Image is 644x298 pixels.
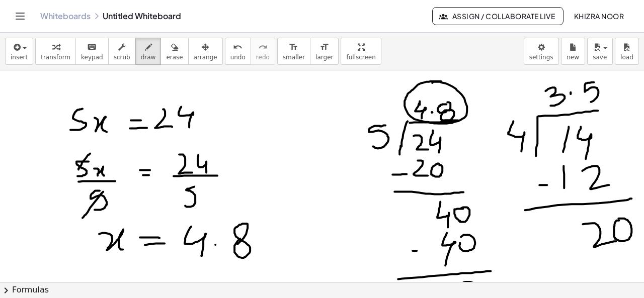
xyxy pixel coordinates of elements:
button: save [587,38,613,65]
span: save [593,54,607,61]
button: draw [135,38,162,65]
span: erase [166,54,183,61]
span: arrange [194,54,217,61]
button: Toggle navigation [12,8,28,24]
button: fullscreen [341,38,381,65]
span: scrub [114,54,130,61]
button: insert [5,38,33,65]
span: undo [230,54,246,61]
button: format_sizesmaller [277,38,310,65]
span: redo [256,54,270,61]
button: Assign / Collaborate Live [432,7,563,25]
button: format_sizelarger [310,38,339,65]
i: redo [258,41,268,53]
span: insert [11,54,28,61]
i: keyboard [87,41,97,53]
button: undoundo [225,38,251,65]
span: Khizra Noor [574,12,624,21]
button: settings [524,38,559,65]
button: load [615,38,639,65]
span: larger [315,54,333,61]
button: scrub [108,38,136,65]
span: draw [141,54,156,61]
i: format_size [289,41,298,53]
button: keyboardkeypad [75,38,109,65]
button: redoredo [251,38,275,65]
button: Khizra Noor [566,7,632,25]
span: fullscreen [346,54,375,61]
a: Whiteboards [40,11,91,21]
button: erase [160,38,188,65]
span: smaller [283,54,305,61]
span: transform [41,54,70,61]
i: format_size [319,41,329,53]
button: transform [35,38,76,65]
span: new [567,54,579,61]
span: settings [529,54,553,61]
button: arrange [188,38,223,65]
span: keypad [81,54,103,61]
span: load [620,54,633,61]
i: undo [233,41,243,53]
span: Assign / Collaborate Live [441,12,555,21]
button: new [561,38,585,65]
